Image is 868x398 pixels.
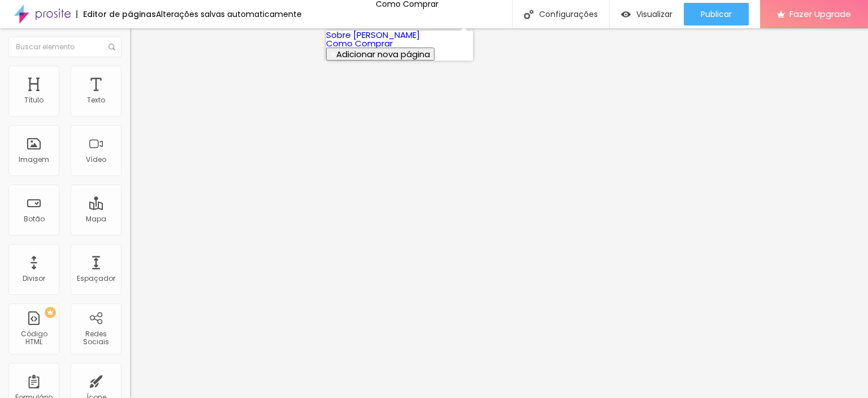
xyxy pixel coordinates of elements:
div: Vídeo [86,156,106,164]
button: Visualizar [610,3,684,25]
button: Adicionar nova página [326,48,435,61]
div: Imagem [19,156,49,164]
div: Editor de páginas [76,10,156,18]
a: Sobre [PERSON_NAME] [326,29,420,41]
div: Redes Sociais [73,330,118,346]
div: Alterações salvas automaticamente [156,10,302,18]
img: Icone [524,10,533,19]
a: Como Comprar [326,37,393,49]
span: Publicar [701,10,732,19]
div: Divisor [23,275,45,283]
button: Publicar [684,3,749,25]
img: view-1.svg [621,10,631,19]
div: Texto [87,96,105,104]
div: Código HTML [11,330,56,346]
span: Adicionar nova página [336,48,430,60]
div: Botão [24,215,45,223]
iframe: Editor [130,28,868,398]
input: Buscar elemento [8,37,121,57]
div: Mapa [86,215,106,223]
span: Visualizar [636,10,672,19]
div: Título [24,96,44,104]
img: Icone [108,44,115,50]
span: Fazer Upgrade [789,9,851,19]
div: Espaçador [77,275,115,283]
